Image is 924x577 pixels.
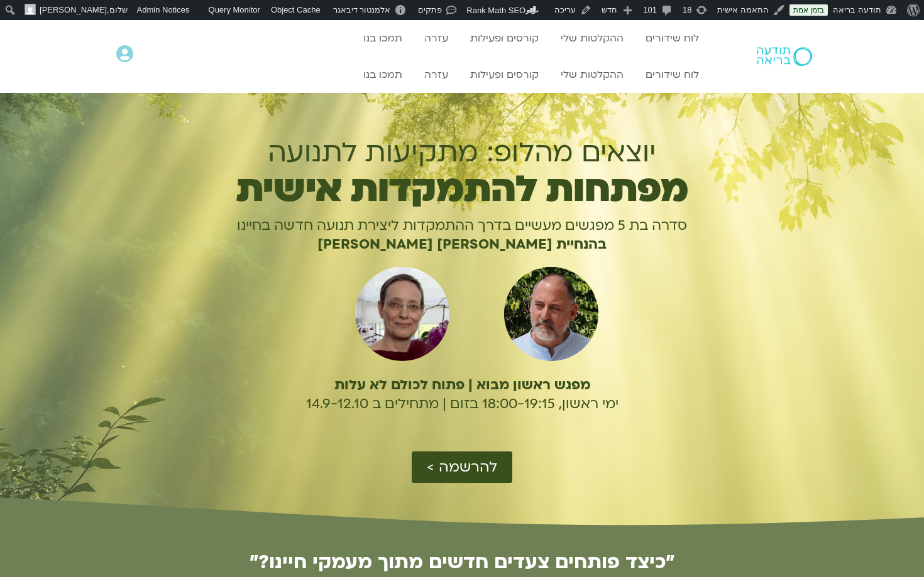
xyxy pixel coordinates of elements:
h2: ״כיצד פותחים צעדים חדשים מתוך מעמקי חיינו?״ [116,552,808,572]
a: להרשמה > [412,451,512,483]
p: סדרה בת 5 מפגשים מעשיים בדרך ההתמקדות ליצירת תנועה חדשה בחיינו [190,216,734,235]
b: מפגש ראשון מבוא | פתוח לכולם לא עלות [334,375,590,394]
a: ההקלטות שלי [554,26,630,50]
a: בזמן אמת [789,4,828,16]
a: לוח שידורים [639,26,705,50]
span: להרשמה > [427,459,497,475]
a: תמכו בנו [357,63,409,87]
b: בהנחיית [PERSON_NAME] [PERSON_NAME] [317,235,607,254]
h1: יוצאים מהלופ: מתקיעות לתנועה [190,137,734,168]
img: תודעה בריאה [757,47,812,66]
a: עזרה [418,63,454,87]
h1: מפתחות להתמקדות אישית [190,175,734,204]
span: [PERSON_NAME] [40,5,107,14]
a: ההקלטות שלי [554,63,630,87]
a: קורסים ופעילות [464,63,545,87]
a: עזרה [418,26,454,50]
a: תמכו בנו [357,26,409,50]
span: ימי ראשון, 18:00-19:15 בזום | מתחילים ב 14.9-12.10 [306,394,619,413]
span: Rank Math SEO [466,6,525,15]
a: לוח שידורים [639,63,705,87]
a: קורסים ופעילות [464,26,545,50]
